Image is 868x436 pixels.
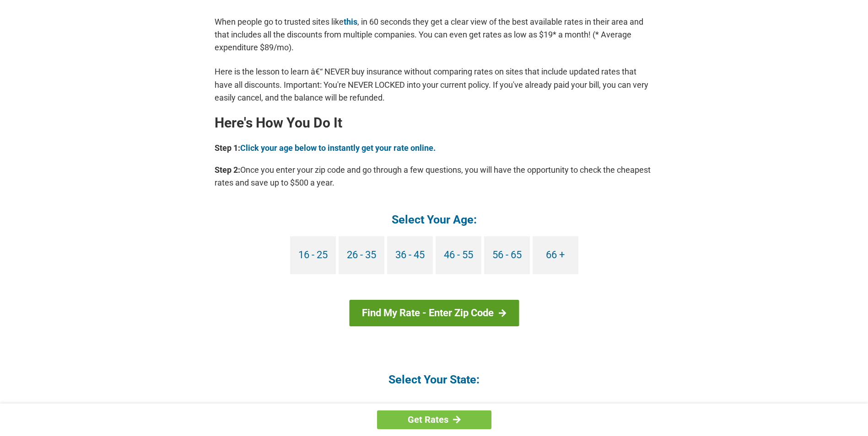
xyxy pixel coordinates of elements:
[215,212,654,227] h4: Select Your Age:
[377,410,491,429] a: Get Rates
[533,236,578,274] a: 66 +
[215,65,654,104] p: Here is the lesson to learn â€“ NEVER buy insurance without comparing rates on sites that include...
[290,236,336,274] a: 16 - 25
[240,143,436,153] a: Click your age below to instantly get your rate online.
[215,164,654,189] p: Once you enter your zip code and go through a few questions, you will have the opportunity to che...
[349,300,519,326] a: Find My Rate - Enter Zip Code
[215,116,654,130] h2: Here's How You Do It
[215,16,654,54] p: When people go to trusted sites like , in 60 seconds they get a clear view of the best available ...
[215,372,654,387] h4: Select Your State:
[215,165,240,175] b: Step 2:
[339,236,384,274] a: 26 - 35
[215,143,240,153] b: Step 1:
[436,236,481,274] a: 46 - 55
[344,17,357,27] a: this
[387,236,433,274] a: 36 - 45
[484,236,530,274] a: 56 - 65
